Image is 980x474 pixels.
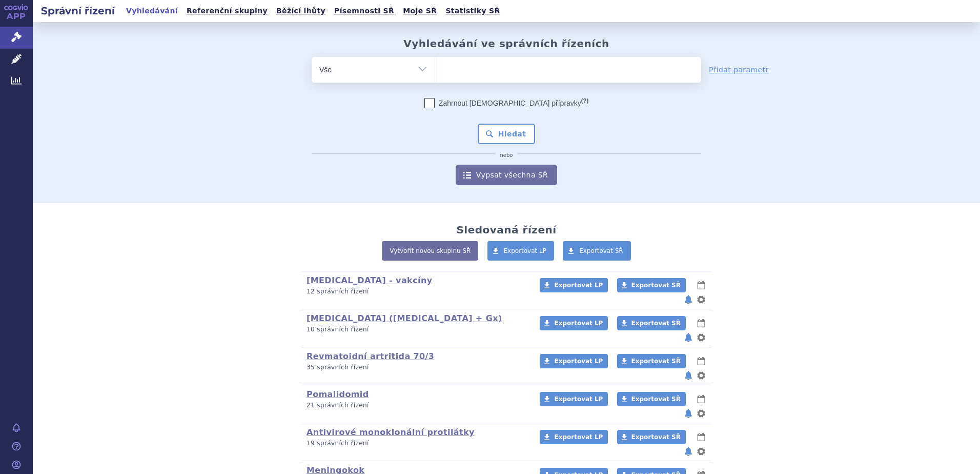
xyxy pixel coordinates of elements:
a: Běžící lhůty [273,4,329,18]
button: lhůty [696,393,706,405]
p: 21 správních řízení [307,401,526,410]
button: lhůty [696,317,706,329]
button: notifikace [683,407,693,420]
a: Exportovat SŘ [617,430,686,444]
a: Exportovat LP [487,241,555,261]
span: Exportovat SŘ [579,247,623,254]
p: 19 správních řízení [307,439,526,448]
a: Písemnosti SŘ [331,4,397,18]
span: Exportovat LP [554,433,603,441]
span: Exportovat LP [554,282,603,289]
button: nastavení [696,293,706,306]
button: Hledat [478,124,536,144]
a: Moje SŘ [400,4,440,18]
i: nebo [495,152,518,159]
span: Exportovat SŘ [631,358,681,365]
button: lhůty [696,431,706,443]
span: Exportovat LP [554,358,603,365]
a: Vytvořit novou skupinu SŘ [382,241,478,261]
button: nastavení [696,369,706,382]
a: Exportovat LP [540,430,608,444]
a: [MEDICAL_DATA] - vakcíny [307,275,433,285]
h2: Sledovaná řízení [456,224,556,236]
p: 35 správních řízení [307,363,526,372]
button: nastavení [696,331,706,344]
a: Pomalidomid [307,389,369,399]
a: Exportovat SŘ [617,316,686,330]
a: Exportovat LP [540,392,608,406]
abbr: (?) [581,97,588,104]
a: Antivirové monoklonální protilátky [307,427,475,437]
span: Exportovat LP [554,396,603,403]
a: Revmatoidní artritida 70/3 [307,351,434,361]
a: Exportovat LP [540,354,608,368]
button: notifikace [683,445,693,458]
a: Exportovat SŘ [617,392,686,406]
button: nastavení [696,445,706,458]
a: Exportovat SŘ [617,278,686,292]
button: notifikace [683,369,693,382]
button: notifikace [683,293,693,306]
button: lhůty [696,355,706,367]
span: Exportovat SŘ [631,320,681,327]
a: [MEDICAL_DATA] ([MEDICAL_DATA] + Gx) [307,313,502,323]
a: Exportovat LP [540,278,608,292]
a: Statistiky SŘ [442,4,503,18]
label: Zahrnout [DEMOGRAPHIC_DATA] přípravky [424,98,588,108]
span: Exportovat SŘ [631,396,681,403]
span: Exportovat LP [504,247,547,254]
button: nastavení [696,407,706,420]
span: Exportovat SŘ [631,282,681,289]
h2: Vyhledávání ve správních řízeních [403,37,609,50]
a: Exportovat LP [540,316,608,330]
button: lhůty [696,279,706,291]
a: Přidat parametr [709,65,769,75]
a: Referenční skupiny [183,4,271,18]
p: 10 správních řízení [307,325,526,334]
button: notifikace [683,331,693,344]
a: Vypsat všechna SŘ [456,165,557,185]
a: Vyhledávání [123,4,181,18]
h2: Správní řízení [33,4,123,18]
a: Exportovat SŘ [617,354,686,368]
span: Exportovat SŘ [631,433,681,441]
a: Exportovat SŘ [563,241,631,261]
p: 12 správních řízení [307,287,526,296]
span: Exportovat LP [554,320,603,327]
